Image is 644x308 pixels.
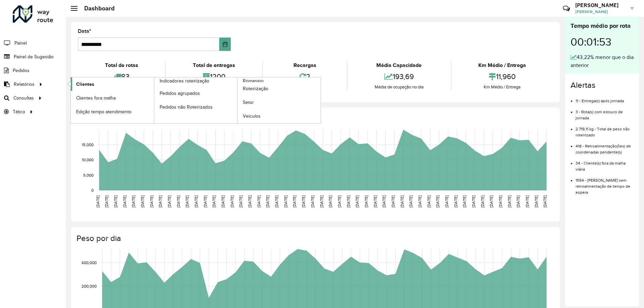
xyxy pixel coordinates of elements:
span: Indicadores roteirização [160,77,209,84]
li: 3 - Rota(s) com estouro de jornada [576,104,634,121]
text: 0 [91,188,94,192]
div: 83 [79,69,163,84]
div: Km Médio / Entrega [453,61,551,69]
span: Painel [14,40,27,47]
a: Pedidos não Roteirizados [154,100,237,114]
span: Clientes fora malha [76,95,116,102]
span: Setor [243,99,254,106]
text: [DATE] [310,195,315,207]
div: Média Capacidade [349,61,449,69]
h2: Dashboard [77,5,115,12]
div: 2 [265,69,345,84]
li: 2.719,11 kg - Total de peso não roteirizado [576,121,634,138]
text: [DATE] [238,195,243,207]
text: [DATE] [203,195,207,207]
text: [DATE] [364,195,368,207]
span: Tático [13,108,25,115]
text: [DATE] [167,195,171,207]
text: [DATE] [265,195,270,207]
span: Pedidos não Roteirizados [160,104,213,111]
text: [DATE] [444,195,449,207]
a: Clientes [71,77,154,91]
text: [DATE] [104,195,109,207]
text: [DATE] [319,195,324,207]
text: [DATE] [292,195,297,207]
h4: Peso por dia [76,234,553,243]
text: [DATE] [257,195,261,207]
a: Veículos [237,110,321,123]
li: 1554 - [PERSON_NAME] sem retroalimentação de tempo de espera [576,172,634,195]
text: [DATE] [489,195,493,207]
li: 11 - Entrega(s) após jornada [576,93,634,104]
div: 1200 [167,69,260,84]
text: [DATE] [221,195,225,207]
text: [DATE] [382,195,386,207]
text: [DATE] [122,195,127,207]
text: [DATE] [498,195,502,207]
a: Edição tempo atendimento [71,105,154,118]
text: [DATE] [391,195,395,207]
text: [DATE] [194,195,198,207]
text: 5,000 [83,173,94,177]
text: 10,000 [82,158,94,162]
text: [DATE] [185,195,189,207]
text: [DATE] [176,195,180,207]
text: 15,000 [82,142,94,147]
a: Clientes fora malha [71,91,154,105]
text: [DATE] [355,195,359,207]
h4: Alertas [571,80,634,90]
span: Consultas [13,95,34,102]
a: Contato Rápido [559,1,574,16]
div: Total de entregas [167,61,260,69]
span: Romaneio [243,77,264,84]
a: Pedidos agrupados [154,86,237,100]
text: [DATE] [453,195,458,207]
div: 00:01:53 [571,30,634,53]
text: 200,000 [82,284,97,288]
text: [DATE] [480,195,485,207]
text: [DATE] [301,195,306,207]
text: [DATE] [471,195,476,207]
span: Pedidos [13,67,30,74]
a: Romaneio [154,77,321,123]
button: Choose Date [219,38,231,51]
span: Veículos [243,113,261,120]
text: [DATE] [96,195,100,207]
text: [DATE] [507,195,512,207]
text: [DATE] [140,195,145,207]
text: [DATE] [525,195,529,207]
span: Clientes [76,81,94,88]
div: Total de rotas [79,61,163,69]
text: [DATE] [131,195,136,207]
text: [DATE] [230,195,234,207]
text: 400,000 [82,260,97,265]
text: [DATE] [274,195,279,207]
text: [DATE] [534,195,538,207]
text: [DATE] [435,195,440,207]
div: Km Médio / Entrega [453,84,551,90]
text: [DATE] [346,195,351,207]
text: [DATE] [409,195,413,207]
a: Indicadores roteirização [71,77,237,123]
div: 193,69 [349,69,449,84]
h3: [PERSON_NAME] [575,2,626,8]
text: [DATE] [462,195,467,207]
span: Pedidos agrupados [160,90,200,97]
div: 11,960 [453,69,551,84]
text: [DATE] [248,195,252,207]
li: 418 - Retroalimentação(ões) de coordenadas pendente(s) [576,138,634,155]
span: [PERSON_NAME] [575,9,626,15]
text: [DATE] [158,195,162,207]
text: [DATE] [212,195,216,207]
label: Data [78,27,91,35]
text: [DATE] [400,195,404,207]
text: [DATE] [283,195,288,207]
text: [DATE] [113,195,118,207]
text: [DATE] [516,195,520,207]
text: [DATE] [418,195,422,207]
div: Tempo médio por rota [571,21,634,30]
a: Roteirização [237,82,321,96]
div: Recargas [265,61,345,69]
span: Relatórios [14,81,35,88]
li: 34 - Cliente(s) fora da malha viária [576,155,634,172]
